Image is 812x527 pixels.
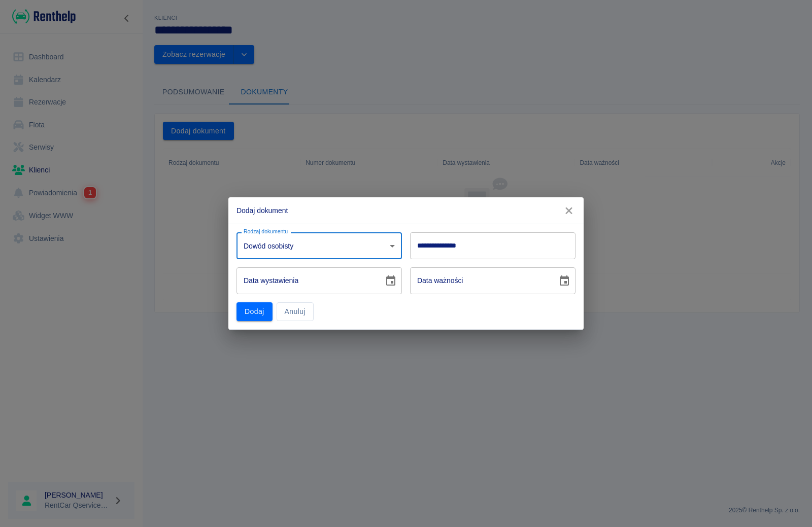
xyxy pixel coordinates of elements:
button: Anuluj [277,302,314,321]
button: Dodaj [236,302,273,321]
h2: Dodaj dokument [228,197,584,224]
button: Choose date [381,271,401,291]
button: Choose date [554,271,574,291]
input: DD-MM-YYYY [236,267,377,294]
div: Dowód osobisty [236,232,402,259]
label: Rodzaj dokumentu [244,228,288,235]
input: DD-MM-YYYY [410,267,550,294]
